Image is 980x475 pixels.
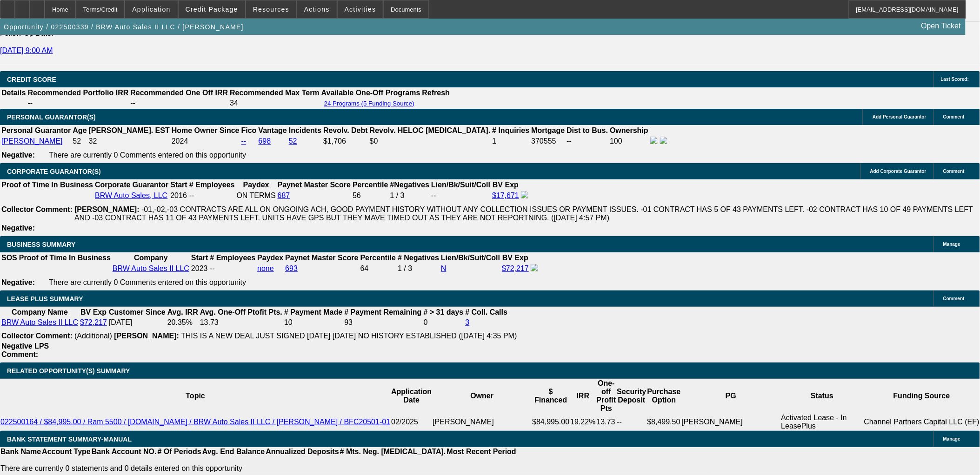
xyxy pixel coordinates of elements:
span: Manage [943,436,960,442]
td: 20.35% [167,318,199,327]
a: [PERSON_NAME] [1,137,63,145]
b: BV Exp [493,181,519,189]
a: Open Ticket [918,18,965,34]
th: One-off Profit Pts [596,379,617,413]
span: Last Scored: [941,77,969,82]
th: Funding Source [864,379,980,413]
th: Account Type [41,447,91,456]
th: Details [1,88,26,98]
b: #Negatives [390,181,430,189]
b: Paynet Master Score [285,254,358,262]
a: -- [241,137,247,145]
b: Start [191,254,208,262]
span: (Additional) [74,332,112,340]
b: Incidents [289,126,321,134]
th: Available One-Off Programs [321,88,421,98]
span: Resources [253,6,289,13]
div: 1 / 3 [398,264,439,273]
b: # Negatives [398,254,439,262]
b: Percentile [353,181,388,189]
td: 2023 [191,264,208,274]
span: There are currently 0 Comments entered on this opportunity [49,278,246,286]
span: Activities [345,6,376,13]
td: -- [130,99,228,108]
th: Refresh [422,88,451,98]
span: 2024 [172,137,188,145]
button: 24 Programs (5 Funding Source) [321,99,417,107]
b: Company [134,254,168,262]
b: Lien/Bk/Suit/Coll [431,181,490,189]
a: BRW Auto Sales II LLC [113,264,189,272]
span: LEASE PLUS SUMMARY [7,295,83,303]
td: $84,995.00 [532,413,570,431]
img: facebook-icon.png [650,137,658,144]
div: 1 / 3 [390,191,430,200]
td: Activated Lease - In LeasePlus [781,413,864,431]
span: Opportunity / 022500339 / BRW Auto Sales II LLC / [PERSON_NAME] [4,23,244,31]
button: Resources [246,0,296,18]
th: Status [781,379,864,413]
a: 52 [289,137,297,145]
span: BUSINESS SUMMARY [7,241,75,248]
b: Negative: [1,151,35,159]
th: # Mts. Neg. [MEDICAL_DATA]. [340,447,447,456]
span: THIS IS A NEW DEAL JUST SIGNED [DATE] [DATE] NO HISTORY ESTABLISHED ([DATE] 4:35 PM) [181,332,517,340]
span: Application [132,6,170,13]
td: -- [431,191,491,201]
b: # Inquiries [492,126,529,134]
b: # Coll. Calls [466,308,508,316]
b: Percentile [360,254,396,262]
span: Add Corporate Guarantor [870,169,927,174]
td: -- [27,99,129,108]
td: 100 [609,136,649,146]
td: 370555 [531,136,566,146]
b: Revolv. HELOC [MEDICAL_DATA]. [370,126,491,134]
span: Add Personal Guarantor [873,114,927,119]
th: SOS [1,253,18,263]
span: There are currently 0 Comments entered on this opportunity [49,151,246,159]
td: 13.73 [200,318,283,327]
p: There are currently 0 statements and 0 details entered on this opportunity [0,464,516,473]
th: PG [681,379,781,413]
img: facebook-icon.png [521,191,528,198]
b: Paydex [243,181,269,189]
td: 34 [229,99,320,108]
span: Comment [943,169,965,174]
b: Negative: [1,224,35,232]
div: 64 [360,264,396,273]
b: # Payment Made [284,308,342,316]
th: IRR [570,379,596,413]
a: 687 [278,191,290,199]
b: Avg. One-Off Ptofit Pts. [200,308,282,316]
span: CORPORATE GUARANTOR(S) [7,168,101,175]
td: 19.22% [570,413,596,431]
th: Most Recent Period [447,447,517,456]
b: Avg. IRR [167,308,198,316]
td: 2016 [170,191,187,201]
td: $0 [369,136,491,146]
button: Application [125,0,177,18]
td: $8,499.50 [647,413,681,431]
b: Ownership [610,126,648,134]
span: PERSONAL GUARANTOR(S) [7,113,96,121]
span: -- [210,264,215,272]
td: ON TERMS [236,191,276,201]
span: RELATED OPPORTUNITY(S) SUMMARY [7,367,130,375]
span: Comment [943,114,965,119]
b: Paydex [257,254,283,262]
b: Home Owner Since [172,126,240,134]
td: 1 [492,136,530,146]
span: CREDIT SCORE [7,76,56,83]
b: Mortgage [532,126,565,134]
th: Security Deposit [617,379,647,413]
td: [PERSON_NAME] [432,413,532,431]
b: BV Exp [80,308,107,316]
b: Collector Comment: [1,332,73,340]
th: Recommended Portfolio IRR [27,88,129,98]
td: Channel Partners Capital LLC (EF) [864,413,980,431]
td: -- [189,191,235,201]
a: 693 [285,264,298,272]
button: Credit Package [179,0,245,18]
td: $1,706 [323,136,368,146]
b: [PERSON_NAME]. EST [89,126,170,134]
